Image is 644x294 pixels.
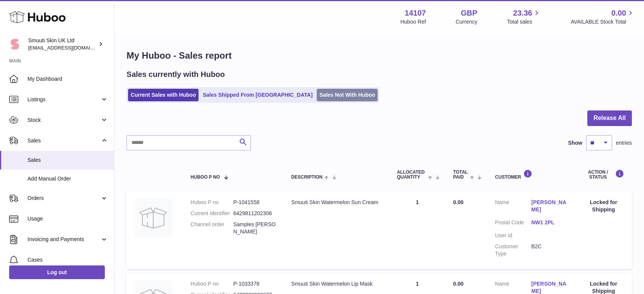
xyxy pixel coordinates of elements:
td: 1 [389,191,445,268]
div: Locked for Shipping [583,199,624,213]
dd: P-1041558 [233,199,276,206]
div: Huboo Ref [400,18,426,26]
h2: Sales currently with Huboo [127,69,225,80]
label: Show [568,139,582,147]
span: Huboo P no [191,175,220,180]
span: Total sales [507,18,541,26]
strong: GBP [461,8,477,18]
a: [PERSON_NAME] [531,199,567,213]
span: Sales [27,157,108,164]
dt: Customer Type [495,243,531,257]
span: Total paid [453,170,468,180]
dd: P-1033378 [233,280,276,288]
span: Listings [27,96,100,103]
span: Description [291,175,322,180]
button: Release All [587,110,632,126]
dd: B2C [531,243,567,257]
span: My Dashboard [27,75,108,83]
dt: Channel order [191,221,233,235]
div: Smuuti Skin Watermelon Sun Cream [291,199,381,206]
dt: Huboo P no [191,280,233,288]
dd: 6429811202306 [233,210,276,217]
div: Customer [495,169,567,180]
span: entries [616,139,632,147]
span: 0.00 [453,199,463,205]
dt: User Id [495,232,531,239]
h1: My Huboo - Sales report [127,50,632,62]
span: Orders [27,195,100,202]
span: Usage [27,215,108,222]
span: AVAILABLE Stock Total [570,18,635,26]
span: 23.36 [513,8,532,18]
a: Sales Shipped From [GEOGRAPHIC_DATA] [200,89,315,101]
div: Action / Status [583,169,624,180]
img: no-photo.jpg [134,199,172,237]
span: [EMAIL_ADDRESS][DOMAIN_NAME] [28,45,112,51]
dt: Postal Code [495,219,531,228]
span: Stock [27,117,100,124]
dt: Huboo P no [191,199,233,206]
div: Smuuti Skin UK Ltd [28,37,97,51]
dt: Current identifier [191,210,233,217]
a: Log out [9,265,105,279]
a: NW1 2PL [531,219,567,226]
span: 0.00 [453,281,463,287]
span: Invoicing and Payments [27,236,100,243]
a: 23.36 Total sales [507,8,541,26]
span: 0.00 [611,8,626,18]
span: Cases [27,256,108,264]
a: 0.00 AVAILABLE Stock Total [570,8,635,26]
div: Smuuti Skin Watermelon Lip Mask [291,280,381,288]
dd: Samples [PERSON_NAME] [233,221,276,235]
dt: Name [495,199,531,215]
a: Sales Not With Huboo [317,89,378,101]
span: ALLOCATED Quantity [397,170,426,180]
div: Currency [456,18,477,26]
strong: 14107 [405,8,426,18]
img: internalAdmin-14107@internal.huboo.com [9,38,21,50]
span: Sales [27,137,100,144]
span: Add Manual Order [27,175,108,182]
a: Current Sales with Huboo [128,89,199,101]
